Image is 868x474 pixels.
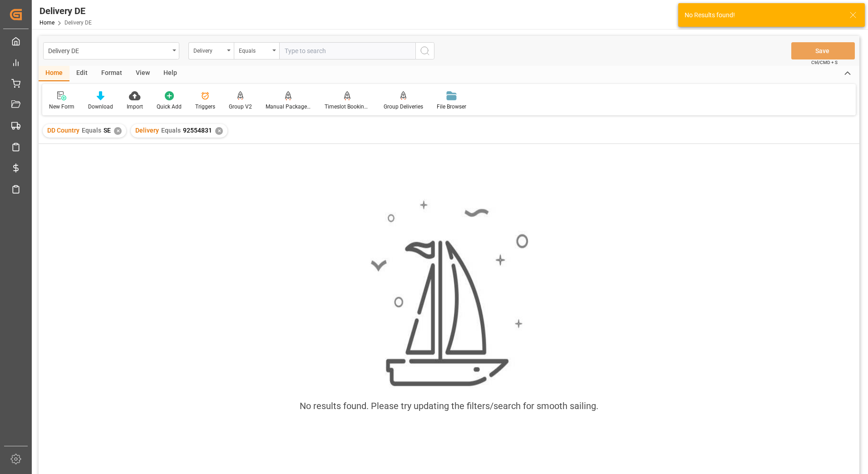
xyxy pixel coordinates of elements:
button: search button [415,42,434,59]
div: Group V2 [229,103,252,111]
div: Home [39,66,69,81]
span: Equals [161,127,181,134]
button: open menu [234,42,279,59]
button: open menu [188,42,234,59]
img: smooth_sailing.jpeg [370,199,528,389]
button: open menu [43,42,179,59]
div: Import [127,103,143,111]
div: Group Deliveries [384,103,423,111]
span: Ctrl/CMD + S [811,59,838,66]
div: Equals [239,44,270,55]
div: Manual Package TypeDetermination [266,103,311,111]
div: Triggers [195,103,215,111]
input: Type to search [279,42,415,59]
span: DD Country [47,127,79,134]
div: File Browser [437,103,466,111]
span: Equals [82,127,101,134]
span: Delivery [135,127,159,134]
button: Save [791,42,855,59]
div: Delivery DE [48,44,169,56]
div: Delivery DE [39,4,92,18]
div: Edit [69,66,94,81]
a: Home [39,20,54,26]
span: SE [104,127,111,134]
div: No Results found! [685,10,841,20]
div: View [129,66,157,81]
div: Help [157,66,184,81]
div: No results found. Please try updating the filters/search for smooth sailing. [300,399,598,413]
div: Delivery [193,44,224,55]
div: Quick Add [157,103,182,111]
div: New Form [49,103,74,111]
div: ✕ [114,127,122,135]
span: 92554831 [183,127,212,134]
div: Format [94,66,129,81]
div: Timeslot Booking Report [325,103,370,111]
div: Download [88,103,113,111]
div: ✕ [215,127,223,135]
